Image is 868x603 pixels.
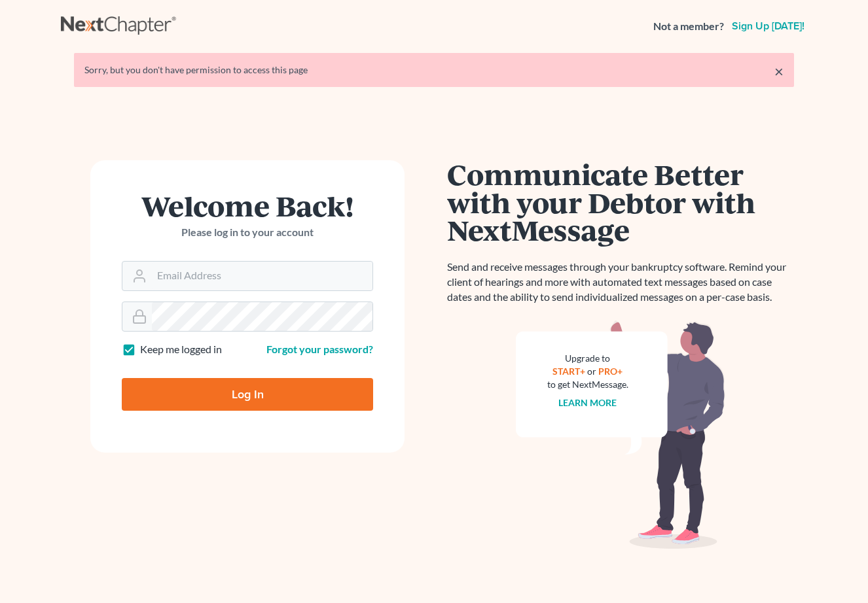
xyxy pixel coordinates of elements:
input: Log In [122,378,373,411]
label: Keep me logged in [140,342,222,357]
img: nextmessage_bg-59042aed3d76b12b5cd301f8e5b87938c9018125f34e5fa2b7a6b67550977c72.svg [516,320,725,549]
a: × [774,63,784,79]
div: Sorry, but you don't have permission to access this page [84,63,784,77]
a: START+ [553,366,586,377]
span: or [588,366,597,377]
h1: Communicate Better with your Debtor with NextMessage [447,160,794,244]
h1: Welcome Back! [122,192,373,220]
strong: Not a member? [653,19,724,34]
a: Sign up [DATE]! [729,21,807,31]
input: Email Address [152,262,372,290]
p: Send and receive messages through your bankruptcy software. Remind your client of hearings and mo... [447,260,794,305]
a: PRO+ [599,366,623,377]
p: Please log in to your account [122,225,373,240]
a: Forgot your password? [266,343,373,355]
a: Learn more [559,397,617,408]
div: Upgrade to [547,352,628,365]
div: to get NextMessage. [547,378,628,391]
